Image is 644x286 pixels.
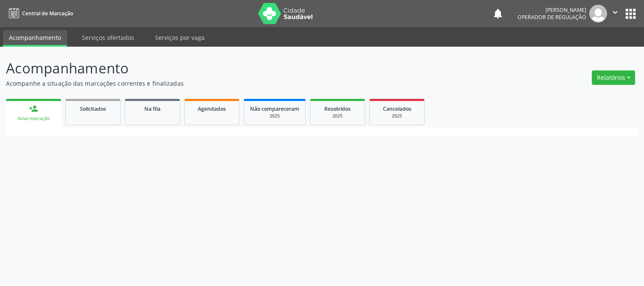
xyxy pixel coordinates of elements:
[22,10,73,17] span: Central de Marcação
[144,105,160,112] span: Na fila
[607,5,623,22] button: 
[376,113,418,119] div: 2025
[3,30,67,47] a: Acompanhamento
[610,8,620,17] i: 
[316,113,359,119] div: 2025
[324,105,351,112] span: Resolvidos
[198,105,226,112] span: Agendados
[149,30,211,45] a: Serviços por vaga
[589,5,607,22] img: img
[623,6,638,21] button: apps
[250,105,299,112] span: Não compareceram
[29,104,38,113] div: person_add
[383,105,411,112] span: Cancelados
[250,113,299,119] div: 2025
[517,14,586,21] span: Operador de regulação
[492,8,504,20] button: notifications
[592,70,635,85] button: Relatórios
[6,58,448,79] p: Acompanhamento
[6,79,448,88] p: Acompanhe a situação das marcações correntes e finalizadas
[6,6,73,20] a: Central de Marcação
[517,6,586,14] div: [PERSON_NAME]
[12,115,55,122] div: Nova marcação
[80,105,106,112] span: Solicitados
[76,30,140,45] a: Serviços ofertados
